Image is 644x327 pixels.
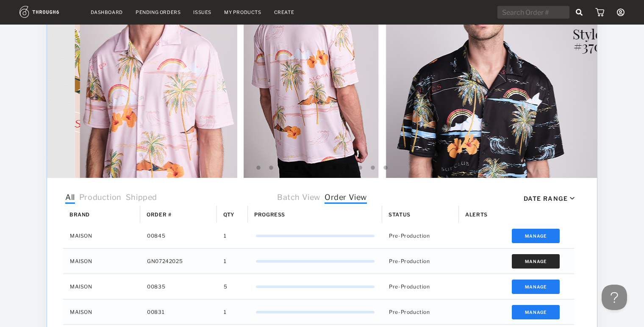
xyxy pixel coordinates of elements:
button: Manage [512,280,560,294]
div: Press SPACE to select this row. [63,274,574,299]
span: Production [79,193,122,204]
a: My Products [224,9,261,15]
div: 00835 [140,274,217,299]
a: Create [274,9,294,15]
span: Order # [147,211,171,218]
button: 4 [292,164,301,172]
a: Pending Orders [136,9,180,15]
span: Status [389,211,411,218]
span: 1 [224,256,227,267]
span: 5 [224,281,228,292]
div: Pre-Production [382,299,459,324]
span: All [65,193,75,204]
div: MAISON [63,299,140,324]
div: Press SPACE to select this row. [63,299,574,325]
span: Order View [325,193,367,204]
span: 1 [224,307,227,318]
span: Brand [69,211,90,218]
span: Qty [223,211,235,218]
div: 00831 [140,299,217,324]
div: GN07242025 [140,249,217,274]
span: Batch View [277,193,320,204]
div: MAISON [63,249,140,274]
input: Search Order # [497,6,569,19]
button: 8 [343,164,352,172]
img: logo.1c10ca64.svg [19,6,78,18]
div: Pre-Production [382,249,459,274]
span: Progress [254,211,285,218]
button: 2 [267,164,275,172]
iframe: Toggle Customer Support [602,285,627,310]
button: 1 [254,164,263,172]
img: icon_cart.dab5cea1.svg [595,8,604,17]
button: 5 [305,164,314,172]
button: 7 [330,164,339,172]
a: Issues [193,9,211,15]
button: Manage [512,305,560,319]
button: Manage [512,229,560,243]
button: 11 [381,164,390,172]
div: MAISON [63,274,140,299]
img: icon_caret_down_black.69fb8af9.svg [570,197,575,200]
a: Dashboard [91,9,123,15]
div: Pre-Production [382,223,459,248]
span: 1 [224,230,227,241]
button: 9 [356,164,364,172]
button: Manage [512,254,560,269]
div: Press SPACE to select this row. [63,249,574,274]
span: Shipped [126,193,157,204]
button: 3 [280,164,288,172]
div: 00845 [140,223,217,248]
span: Alerts [465,211,488,218]
div: MAISON [63,223,140,248]
div: Pre-Production [382,274,459,299]
button: 6 [318,164,326,172]
div: Date Range [524,195,568,202]
div: Press SPACE to select this row. [63,223,574,249]
button: 10 [369,164,377,172]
